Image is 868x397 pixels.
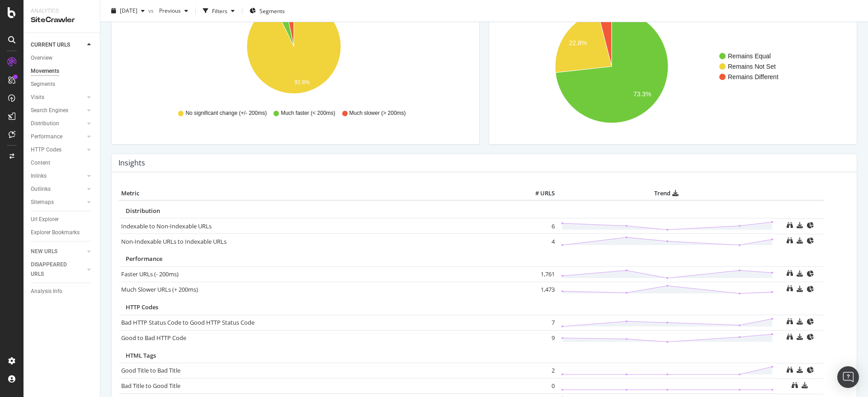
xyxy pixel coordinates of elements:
div: CURRENT URLS [31,40,70,50]
a: Good to Bad HTTP Code [121,334,186,342]
div: Distribution [31,119,59,128]
th: Trend [557,187,776,200]
th: # URLS [521,187,557,200]
th: Metric [119,187,521,200]
a: Distribution [31,119,85,128]
div: SiteCrawler [31,15,93,25]
div: Inlinks [31,171,47,181]
div: Visits [31,93,44,102]
td: 4 [521,234,557,249]
span: No significant change (+/- 200ms) [185,109,267,117]
div: HTTP Codes [31,145,61,155]
a: Url Explorer [31,215,94,224]
span: Distribution [126,207,160,215]
div: Open Intercom Messenger [837,366,859,388]
span: Much slower (> 200ms) [349,109,406,117]
span: Much faster (< 200ms) [281,109,335,117]
text: 22.8% [569,40,587,47]
text: Remains Different [728,73,778,80]
td: 2 [521,363,557,378]
div: Url Explorer [31,215,59,224]
div: DISAPPEARED URLS [31,260,76,279]
a: Movements [31,66,94,76]
div: Outlinks [31,184,51,194]
td: 1,473 [521,282,557,297]
text: 92.8% [294,79,310,85]
div: Explorer Bookmarks [31,228,80,237]
span: HTTP Codes [126,303,158,311]
div: Performance [31,132,62,142]
div: Analysis Info [31,287,62,296]
span: Previous [156,7,181,14]
a: Faster URLs (- 200ms) [121,270,179,278]
div: Segments [31,80,55,89]
span: Performance [126,255,162,263]
h4: Insights [118,157,145,169]
div: Content [31,158,50,168]
td: 0 [521,378,557,394]
a: Outlinks [31,184,85,194]
a: Visits [31,93,85,102]
a: Inlinks [31,171,85,181]
button: Filters [199,4,238,18]
a: Performance [31,132,85,142]
button: Previous [156,4,192,18]
a: NEW URLS [31,247,85,256]
span: vs [148,7,156,14]
text: Remains Equal [728,52,771,60]
a: Indexable to Non-Indexable URLs [121,222,212,230]
div: NEW URLS [31,247,57,256]
a: Segments [31,80,94,89]
a: Bad Title to Good Title [121,382,180,390]
a: Search Engines [31,106,85,115]
a: Explorer Bookmarks [31,228,94,237]
text: Remains Not Set [728,63,776,70]
a: Overview [31,53,94,63]
td: 9 [521,330,557,345]
a: Much Slower URLs (+ 200ms) [121,285,198,293]
span: 2025 Sep. 7th [120,7,137,14]
div: Movements [31,66,59,76]
td: 7 [521,315,557,330]
td: 1,761 [521,266,557,282]
button: [DATE] [108,4,148,18]
div: Sitemaps [31,198,54,207]
div: Overview [31,53,52,63]
a: Content [31,158,94,168]
div: Filters [212,7,227,14]
div: Search Engines [31,106,68,115]
a: DISAPPEARED URLS [31,260,85,279]
td: 6 [521,218,557,234]
a: Sitemaps [31,198,85,207]
span: HTML Tags [126,351,156,359]
button: Segments [246,4,288,18]
a: Analysis Info [31,287,94,296]
a: Bad HTTP Status Code to Good HTTP Status Code [121,318,255,326]
a: Non-Indexable URLs to Indexable URLs [121,237,226,246]
a: HTTP Codes [31,145,85,155]
div: Analytics [31,7,93,15]
a: CURRENT URLS [31,40,85,50]
a: Good Title to Bad Title [121,366,180,374]
span: Segments [259,7,285,14]
text: 73.3% [633,90,651,98]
